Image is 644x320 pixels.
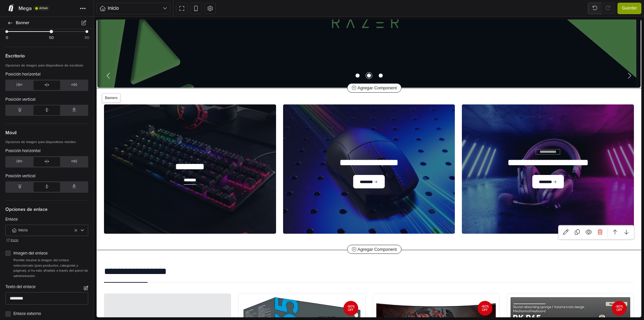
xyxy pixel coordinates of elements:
[71,228,80,232] div: Limpiar
[18,5,32,12] span: Mega
[5,71,41,78] label: Posición horizontal
[268,52,276,60] span: Go to slide 2
[16,18,86,28] span: Banner
[8,52,18,60] button: Previous slide
[5,96,36,103] label: Posición vertical
[6,35,8,41] span: 0
[7,237,90,243] a: Inicio
[464,207,475,218] a: Editar
[5,47,88,59] span: Escritorio
[49,35,54,41] span: 50
[5,63,88,68] p: Opciones de imagen para dispositivos de escritorio
[5,124,88,136] span: Móvil
[85,35,89,41] span: 90
[5,284,36,290] label: Texto del enlace
[5,173,36,180] label: Posición vertical
[84,286,88,290] button: Habilitar Rich Text
[251,225,305,235] button: Agregar Component
[475,207,486,218] a: Duplicar
[280,52,288,60] span: Go to slide 3
[385,289,391,292] span: OFF
[622,5,637,12] span: Guardar
[519,285,527,289] span: -90%
[255,66,300,71] span: Agregar Component
[13,258,88,278] p: Permite mostrar la imagen del enlace seleccionado (para productos, categorías y páginas), si ha s...
[39,7,48,10] span: Actual
[384,285,392,289] span: -90%
[5,200,88,213] span: Opciones de enlace
[108,4,163,12] span: Inicio
[97,3,170,14] button: Inicio
[251,289,257,292] span: OFF
[18,227,66,233] span: Inicio
[5,139,88,145] p: Opciones de imagen para dispositivos móviles
[5,74,24,83] span: Banners
[618,3,641,14] button: Guardar
[257,52,265,60] span: Go to slide 1
[250,285,258,289] span: -90%
[251,64,305,73] button: Agregar Component
[498,207,509,218] a: Borrar
[5,148,41,154] label: Posición horizontal
[520,289,526,292] span: OFF
[527,52,537,60] button: Next slide
[13,311,88,317] label: Enlace externo
[524,207,536,218] a: Mover hacia abajo
[255,227,300,232] span: Agregar Component
[513,207,524,218] a: Mover hacia arriba
[13,250,88,257] label: Imagen del enlace
[486,207,498,218] a: Ocultar
[5,216,18,223] label: Enlace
